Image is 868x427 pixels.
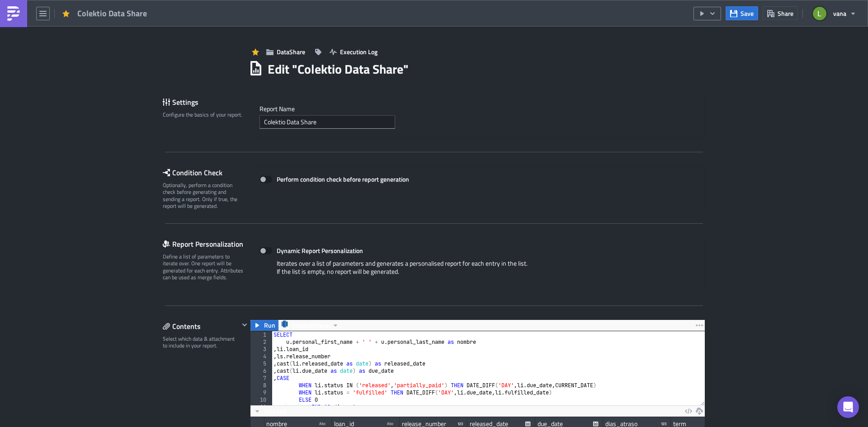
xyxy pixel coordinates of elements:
div: 7 [250,375,272,382]
span: Run [264,320,275,331]
span: DataShare [277,47,305,56]
label: Report Nam﻿e [259,105,696,113]
img: PushMetrics [6,6,21,21]
div: 3 [250,346,272,353]
button: No Limit [250,406,290,417]
button: Share [763,6,798,20]
span: vana [833,9,846,18]
h1: Edit " Colektio Data Share " [268,61,409,77]
div: Define a list of parameters to iterate over. One report will be generated for each entry. Attribu... [163,253,244,281]
div: Report Personalization [163,237,250,251]
span: No Limit [264,406,287,416]
span: Execution Log [340,47,377,56]
button: vana [807,4,861,23]
div: 5 [250,360,272,367]
div: Condition Check [163,166,250,179]
span: RedshiftVana [292,320,329,331]
div: 1 [250,331,272,338]
button: Hide content [239,319,250,330]
div: Optionally, perform a condition check before generating and sending a report. Only if true, the r... [163,182,244,210]
span: Share [778,9,793,18]
button: DataShare [262,45,310,59]
span: Save [741,9,754,18]
div: 10 [250,396,272,404]
div: 6 [250,367,272,375]
div: Configure the basics of your report. [163,111,244,118]
div: 2 [250,338,272,346]
div: Contents [163,319,239,333]
div: Iterates over a list of parameters and generates a personalised report for each entry in the list... [259,259,696,282]
button: Execution Log [325,45,382,59]
strong: Perform condition check before report generation [277,174,409,184]
div: 4 [250,353,272,360]
div: 11 [250,404,272,411]
div: 9 [250,389,272,396]
button: Run [250,320,278,331]
strong: Dynamic Report Personalization [277,246,363,255]
div: Open Intercom Messenger [837,396,859,418]
span: Colektio Data Share [77,8,148,19]
div: 8 [250,382,272,389]
button: RedshiftVana [278,320,342,331]
div: Select which data & attachment to include in your report. [163,335,239,349]
img: Avatar [812,6,827,21]
div: Settings [163,95,250,109]
button: Save [726,6,758,20]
